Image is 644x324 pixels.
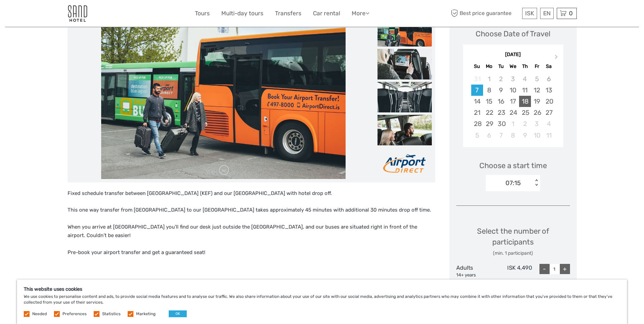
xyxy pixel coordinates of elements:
div: ISK 4,490 [494,264,532,278]
div: Choose Thursday, September 25th, 2025 [519,107,531,118]
div: Choose Sunday, September 21st, 2025 [471,107,483,118]
div: Choose Monday, October 6th, 2025 [483,130,495,141]
div: Fr [531,62,543,71]
label: Statistics [102,311,121,317]
div: Not available Saturday, September 6th, 2025 [543,73,555,85]
div: Not available Sunday, August 31st, 2025 [471,73,483,85]
div: Choose Monday, September 15th, 2025 [483,96,495,107]
h5: This website uses cookies [24,286,620,292]
div: Choose Thursday, September 18th, 2025 [519,96,531,107]
p: When you arrive at [GEOGRAPHIC_DATA] you’ll find our desk just outside the [GEOGRAPHIC_DATA], and... [68,223,435,240]
div: Select the number of participants [456,226,570,257]
p: Pre-book your airport transfer and get a guaranteed seat! [68,248,435,257]
div: Choose Friday, September 19th, 2025 [531,96,543,107]
div: Choose Tuesday, September 16th, 2025 [495,96,507,107]
div: Choose Sunday, September 7th, 2025 [471,85,483,96]
div: Choose Tuesday, September 30th, 2025 [495,118,507,129]
div: Choose Friday, September 12th, 2025 [531,85,543,96]
div: Choose Saturday, September 27th, 2025 [543,107,555,118]
div: Not available Monday, September 1st, 2025 [483,73,495,85]
div: Choose Sunday, September 14th, 2025 [471,96,483,107]
div: Choose Saturday, September 20th, 2025 [543,96,555,107]
label: Marketing [136,311,155,317]
button: Open LiveChat chat widget [78,11,86,19]
span: Best price guarantee [449,8,520,19]
div: Choose Thursday, October 2nd, 2025 [519,118,531,129]
div: 14+ years [456,272,494,278]
div: < > [534,179,539,186]
div: Not available Tuesday, September 2nd, 2025 [495,73,507,85]
div: Choose Date of Travel [476,29,550,39]
p: We're away right now. Please check back later! [10,12,77,17]
button: OK [169,310,187,317]
div: Choose Friday, October 10th, 2025 [531,130,543,141]
label: Preferences [62,311,87,317]
a: Tours [195,8,210,18]
div: We use cookies to personalise content and ads, to provide social media features and to analyse ou... [17,280,627,324]
p: This one way transfer from [GEOGRAPHIC_DATA] to our [GEOGRAPHIC_DATA] takes approximately 45 minu... [68,206,435,215]
span: 0 [568,10,574,17]
div: Choose Tuesday, September 9th, 2025 [495,85,507,96]
div: Su [471,62,483,71]
div: Not available Thursday, September 4th, 2025 [519,73,531,85]
img: 496885bbd42d40e4a000c00b088f39ab_slider_thumbnail.jpeg [378,115,432,145]
img: 72e0fd5821c449a780bf4469b3924d63_slider_thumbnail.jpeg [378,49,432,79]
div: month 2025-09 [465,73,561,141]
div: Choose Friday, September 26th, 2025 [531,107,543,118]
img: 41764d99cc554850b6c462aa4f8452ec_main_slider.jpeg [101,16,346,179]
div: Choose Wednesday, September 10th, 2025 [507,85,519,96]
div: Choose Monday, September 22nd, 2025 [483,107,495,118]
img: 186-9edf1c15-b972-4976-af38-d04df2434085_logo_small.jpg [68,5,87,22]
div: Choose Thursday, October 9th, 2025 [519,130,531,141]
a: More [352,8,369,18]
div: Choose Saturday, October 4th, 2025 [543,118,555,129]
button: Next Month [552,53,563,64]
div: Choose Tuesday, September 23rd, 2025 [495,107,507,118]
div: [DATE] [463,51,563,58]
p: Fixed schedule transfer between [GEOGRAPHIC_DATA] (KEF) and our [GEOGRAPHIC_DATA] with hotel drop... [68,189,435,198]
div: Choose Wednesday, September 17th, 2025 [507,96,519,107]
div: Not available Wednesday, September 3rd, 2025 [507,73,519,85]
div: Choose Saturday, October 11th, 2025 [543,130,555,141]
a: Transfers [275,8,301,18]
div: EN [540,8,554,19]
img: 82d76ff166a641f18b5ae586bdf612c3_slider_thumbnail.jpeg [378,82,432,112]
div: Choose Wednesday, October 1st, 2025 [507,118,519,129]
div: Choose Sunday, October 5th, 2025 [471,130,483,141]
div: Choose Wednesday, October 8th, 2025 [507,130,519,141]
div: 07:15 [505,179,521,187]
div: Mo [483,62,495,71]
div: Choose Thursday, September 11th, 2025 [519,85,531,96]
div: Choose Monday, September 29th, 2025 [483,118,495,129]
div: Th [519,62,531,71]
img: 41764d99cc554850b6c462aa4f8452ec_slider_thumbnail.jpeg [378,16,432,47]
div: + [560,264,570,274]
div: Choose Sunday, September 28th, 2025 [471,118,483,129]
div: Sa [543,62,555,71]
div: Choose Friday, October 3rd, 2025 [531,118,543,129]
span: Choose a start time [479,160,547,171]
div: Adults [456,264,494,278]
div: Choose Monday, September 8th, 2025 [483,85,495,96]
label: Needed [32,311,47,317]
div: We [507,62,519,71]
a: Car rental [313,8,340,18]
div: Choose Tuesday, October 7th, 2025 [495,130,507,141]
span: ISK [525,10,534,17]
div: Not available Friday, September 5th, 2025 [531,73,543,85]
div: Choose Wednesday, September 24th, 2025 [507,107,519,118]
a: Multi-day tours [221,8,263,18]
img: 0a5a2d1f390746e2a23cee12bb0ceab3_slider_thumbnail.png [378,148,432,178]
div: Tu [495,62,507,71]
div: - [539,264,550,274]
div: Choose Saturday, September 13th, 2025 [543,85,555,96]
div: (min. 1 participant) [456,250,570,257]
